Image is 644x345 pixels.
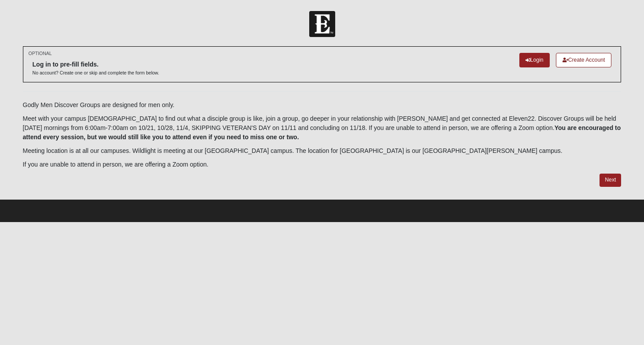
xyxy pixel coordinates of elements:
[23,146,622,156] p: Meeting location is at all our campuses. Wildlight is meeting at our [GEOGRAPHIC_DATA] campus. Th...
[23,100,622,110] p: Godly Men Discover Groups are designed for men only.
[600,174,621,186] a: Next
[556,53,612,67] a: Create Account
[23,114,622,142] p: Meet with your campus [DEMOGRAPHIC_DATA] to find out what a disciple group is like, join a group,...
[519,53,550,67] a: Login
[309,11,335,37] img: Church of Eleven22 Logo
[23,160,622,169] p: If you are unable to attend in person, we are offering a Zoom option.
[29,50,52,57] small: OPTIONAL
[33,70,159,76] p: No account? Create one or skip and complete the form below.
[33,61,159,68] h6: Log in to pre-fill fields.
